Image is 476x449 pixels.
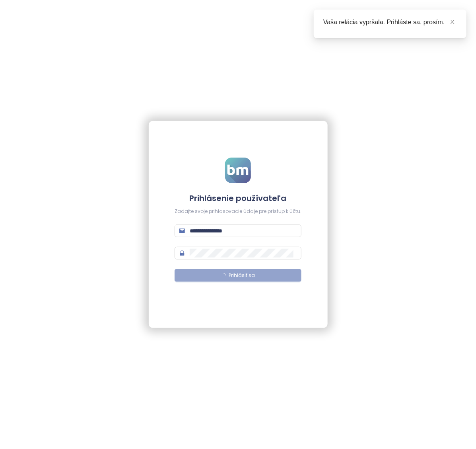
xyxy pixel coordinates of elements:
div: Vaša relácia vypršala. Prihláste sa, prosím. [323,18,457,27]
span: close [450,19,455,25]
span: lock [179,250,185,256]
div: Zadajte svoje prihlasovacie údaje pre prístup k účtu. [175,208,301,215]
img: logo [225,158,251,183]
span: loading [221,273,226,278]
span: Prihlásiť sa [229,272,255,279]
span: mail [179,228,185,234]
button: Prihlásiť sa [175,269,301,282]
h4: Prihlásenie používateľa [175,193,301,204]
